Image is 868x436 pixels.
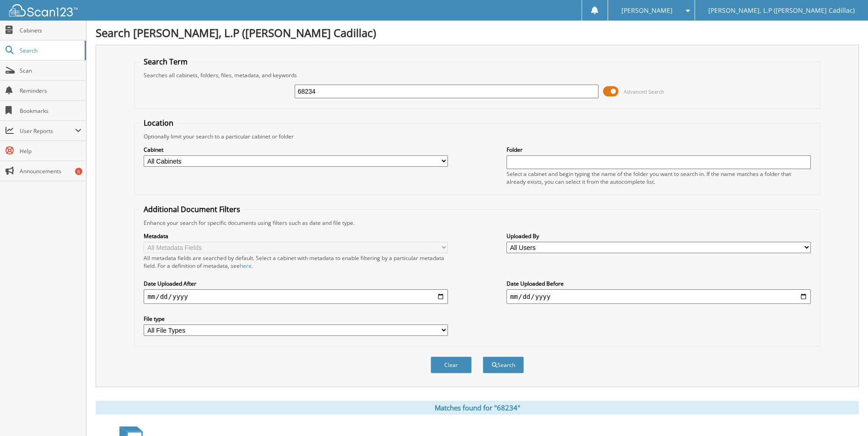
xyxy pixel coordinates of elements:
span: User Reports [20,127,75,135]
label: File type [144,315,448,323]
div: Matches found for "68234" [96,401,859,415]
legend: Search Term [139,57,192,67]
label: Folder [507,146,811,154]
span: Advanced Search [624,88,664,95]
input: end [507,289,811,304]
label: Cabinet [144,146,448,154]
input: start [144,289,448,304]
div: Enhance your search for specific documents using filters such as date and file type. [139,219,815,227]
div: 6 [75,168,82,175]
span: Reminders [20,87,81,95]
label: Metadata [144,232,448,240]
a: here [240,262,252,270]
div: Optionally limit your search to a particular cabinet or folder [139,133,815,140]
div: Searches all cabinets, folders, files, metadata, and keywords [139,71,815,79]
span: [PERSON_NAME] [621,8,673,13]
span: Cabinets [20,27,81,34]
label: Date Uploaded Before [507,280,811,287]
legend: Location [139,118,178,128]
h1: Search [PERSON_NAME], L.P ([PERSON_NAME] Cadillac) [96,25,859,40]
span: Scan [20,67,81,74]
span: Search [20,47,80,54]
button: Clear [431,356,472,373]
span: Announcements [20,167,81,175]
button: Search [483,356,524,373]
span: Help [20,147,81,155]
div: All metadata fields are searched by default. Select a cabinet with metadata to enable filtering b... [144,254,448,270]
img: scan123-logo-white.svg [9,4,78,16]
label: Uploaded By [507,232,811,240]
span: [PERSON_NAME], L.P ([PERSON_NAME] Cadillac) [708,8,855,13]
div: Select a cabinet and begin typing the name of the folder you want to search in. If the name match... [507,170,811,186]
label: Date Uploaded After [144,280,448,287]
legend: Additional Document Filters [139,204,245,214]
span: Bookmarks [20,107,81,115]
